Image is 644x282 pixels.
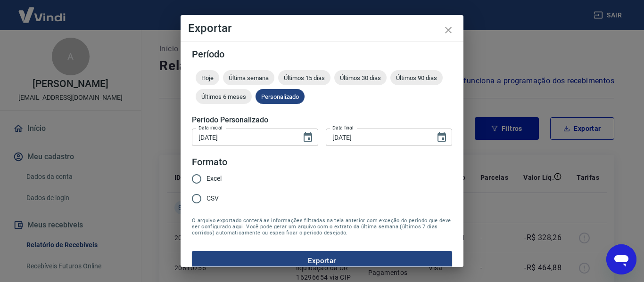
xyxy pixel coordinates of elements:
[298,128,317,147] button: Choose date, selected date is 4 de set de 2025
[196,70,219,85] div: Hoje
[188,23,456,34] h4: Exportar
[192,155,227,169] legend: Formato
[326,129,429,146] input: DD/MM/YYYY
[192,218,452,236] span: O arquivo exportado conterá as informações filtradas na tela anterior com exceção do período que ...
[334,74,387,81] span: Últimos 30 dias
[278,74,330,81] span: Últimos 15 dias
[256,93,305,100] span: Personalizado
[332,124,354,131] label: Data final
[223,70,274,85] div: Última semana
[334,70,387,85] div: Últimos 30 dias
[606,244,636,274] iframe: Botão para abrir a janela de mensagens
[256,89,305,104] div: Personalizado
[437,19,460,41] button: close
[196,74,219,81] span: Hoje
[432,128,451,147] button: Choose date, selected date is 15 de set de 2025
[223,74,274,81] span: Última semana
[390,74,443,81] span: Últimos 90 dias
[192,49,452,59] h5: Período
[196,89,252,104] div: Últimos 6 meses
[192,129,295,146] input: DD/MM/YYYY
[198,124,223,131] label: Data inicial
[196,93,252,100] span: Últimos 6 meses
[192,115,452,125] h5: Período Personalizado
[206,193,219,203] span: CSV
[192,251,452,271] button: Exportar
[278,70,330,85] div: Últimos 15 dias
[390,70,443,85] div: Últimos 90 dias
[206,174,222,184] span: Excel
